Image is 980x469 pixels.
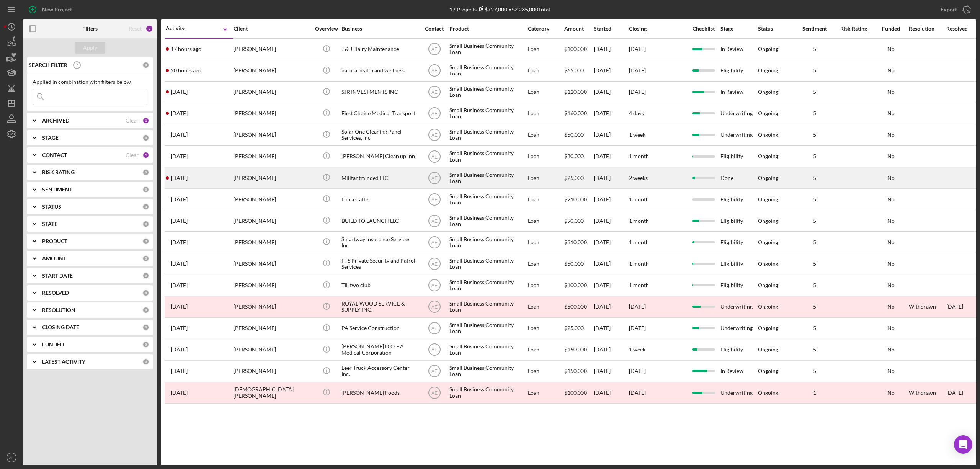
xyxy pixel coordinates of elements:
div: Activity [166,25,199,31]
div: In Review [720,39,757,59]
text: AE [431,111,437,116]
div: Eligibility [720,253,757,274]
div: Ongoing [758,89,778,95]
div: Applied in combination with filters below [33,79,147,85]
div: No [874,110,908,116]
div: Small Business Community Loan [449,318,526,338]
time: 4 days [629,110,644,116]
time: 1 week [629,131,645,138]
span: $210,000 [564,196,587,203]
span: $30,000 [564,153,584,159]
div: 0 [142,289,149,296]
div: Withdrawn [909,390,936,396]
div: Eligibility [720,189,757,209]
div: Ongoing [758,325,778,331]
span: $310,000 [564,239,587,245]
div: Ongoing [758,261,778,267]
div: Eligibility [720,146,757,167]
div: 5 [795,67,834,74]
div: Category [528,26,563,32]
div: 0 [142,186,149,193]
text: AE [431,197,437,202]
div: New Project [42,2,72,17]
div: No [874,175,908,181]
div: Eligibility [720,275,757,296]
text: AE [431,240,437,245]
div: 0 [142,238,149,245]
b: RESOLVED [42,290,69,296]
div: No [874,261,908,267]
time: 2025-08-25 22:46 [171,218,188,224]
div: [PERSON_NAME] Foods [341,382,418,403]
div: Loan [528,189,563,209]
div: [DATE] [594,189,628,209]
div: BUILD TO LAUNCH LLC [341,211,418,231]
div: 5 [795,196,834,203]
div: Client [234,26,310,32]
div: 5 [795,218,834,224]
div: 5 [795,175,834,181]
text: AE [431,90,437,95]
button: Apply [75,42,105,54]
b: Filters [82,26,98,32]
div: [PERSON_NAME] [234,232,310,252]
b: RISK RATING [42,169,75,175]
div: Small Business Community Loan [449,297,526,317]
div: 5 [795,153,834,159]
div: [DATE] [594,146,628,167]
span: $25,000 [564,325,584,331]
div: [DATE] [594,318,628,338]
div: Loan [528,60,563,81]
div: 5 [795,325,834,331]
div: 5 [795,304,834,310]
div: Small Business Community Loan [449,189,526,209]
div: 5 [795,368,834,374]
div: Loan [528,146,563,167]
div: No [874,390,908,396]
div: Loan [528,168,563,188]
span: $160,000 [564,110,587,116]
div: No [874,368,908,374]
div: Overview [312,26,341,32]
text: AE [431,347,437,353]
div: natura health and wellness [341,60,418,81]
div: Ongoing [758,304,778,310]
div: Funded [874,26,908,32]
div: Started [594,26,628,32]
text: AE [9,456,14,460]
div: [PERSON_NAME] [234,39,310,59]
b: CONTACT [42,152,67,158]
div: 5 [795,89,834,95]
time: 2025-08-29 18:34 [171,132,188,138]
div: 0 [142,341,149,348]
div: Contact [420,26,449,32]
div: Business [341,26,418,32]
div: Small Business Community Loan [449,275,526,296]
div: $500,000 [564,297,593,317]
span: $100,000 [564,282,587,288]
time: 2025-08-27 21:37 [171,153,188,159]
div: Loan [528,232,563,252]
div: Loan [528,361,563,381]
div: Loan [528,382,563,403]
div: Underwriting [720,297,757,317]
time: 2025-08-22 20:20 [171,261,188,267]
div: [PERSON_NAME] [234,125,310,145]
div: Small Business Community Loan [449,103,526,124]
div: Militantminded LLC [341,168,418,188]
div: Underwriting [720,382,757,403]
div: [PERSON_NAME] Clean up Inn [341,146,418,167]
div: No [874,67,908,74]
time: 2025-08-06 17:59 [171,325,188,331]
time: 2025-08-20 21:57 [171,304,188,310]
div: [DATE] [594,60,628,81]
div: Ongoing [758,110,778,116]
div: Loan [528,39,563,59]
div: Stage [720,26,757,32]
div: [DATE] [594,382,628,403]
b: STAGE [42,135,59,141]
div: Ongoing [758,67,778,74]
div: First Choice Medical Transport [341,103,418,124]
div: Reset [129,26,142,32]
div: Loan [528,340,563,360]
